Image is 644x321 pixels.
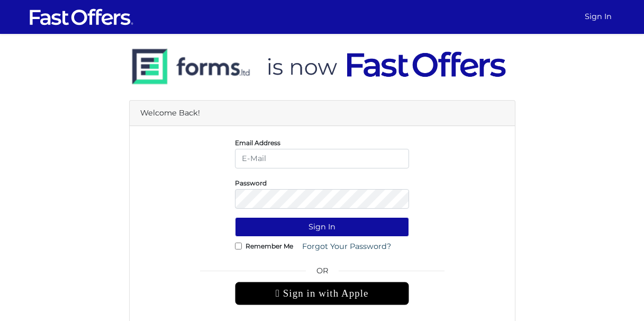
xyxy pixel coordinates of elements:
[235,217,409,237] button: Sign In
[235,282,409,305] div: Sign in with Apple
[295,237,398,256] a: Forgot Your Password?
[246,245,293,247] label: Remember Me
[580,6,616,27] a: Sign In
[235,182,267,184] label: Password
[235,149,409,168] input: E-Mail
[235,265,409,282] span: OR
[130,101,515,126] div: Welcome Back!
[235,141,280,144] label: Email Address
